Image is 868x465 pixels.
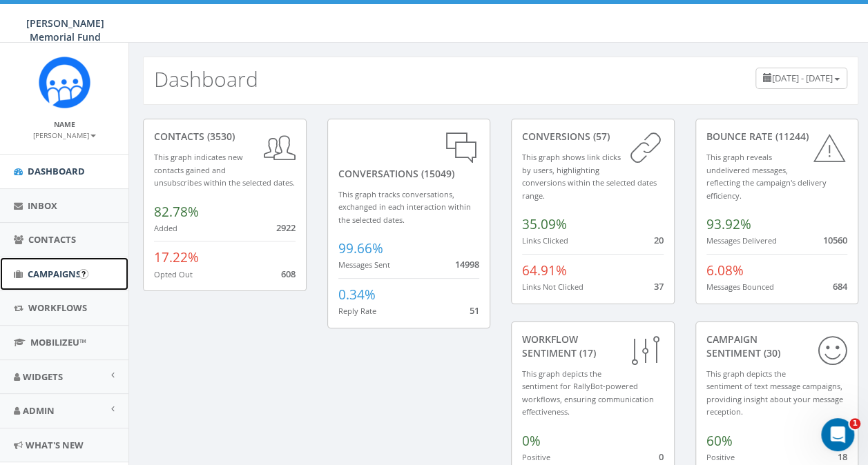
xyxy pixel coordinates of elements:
span: 64.91% [522,261,567,279]
span: [PERSON_NAME] Memorial Fund [26,17,104,43]
span: 20 [654,234,664,246]
span: Admin [23,404,55,417]
div: Bounce Rate [706,130,848,144]
input: Submit [79,269,88,279]
span: 10560 [823,234,847,246]
span: 60% [706,432,733,450]
small: Messages Bounced [706,281,774,292]
small: Messages Sent [338,259,390,270]
span: What's New [26,439,84,451]
small: Added [154,223,177,233]
div: Workflow Sentiment [522,333,664,360]
span: 37 [654,280,664,293]
div: conversations [338,130,480,181]
span: (15049) [418,167,454,180]
span: 1 [849,418,860,429]
small: Positive [522,452,550,462]
iframe: Intercom live chat [821,418,854,451]
span: Inbox [28,199,57,212]
span: 99.66% [338,239,383,257]
h2: Dashboard [154,68,258,90]
small: Reply Rate [338,306,376,316]
small: Positive [706,452,735,462]
small: This graph shows link clicks by users, highlighting conversions within the selected dates range. [522,152,657,201]
span: [DATE] - [DATE] [772,72,833,84]
img: Rally_Corp_Icon.png [39,57,90,108]
span: 2922 [276,221,296,234]
small: Links Not Clicked [522,281,584,292]
span: 35.09% [522,215,567,233]
span: 14998 [455,258,479,270]
span: (30) [761,346,780,359]
small: This graph depicts the sentiment of text message campaigns, providing insight about your message ... [706,368,843,417]
span: Widgets [23,370,63,383]
span: 0.34% [338,286,376,304]
small: This graph indicates new contacts gained and unsubscribes within the selected dates. [154,152,295,188]
span: Campaigns [28,268,81,280]
span: 0 [659,451,664,463]
div: Campaign Sentiment [706,333,848,360]
span: 0% [522,432,541,450]
small: [PERSON_NAME] [33,130,96,140]
span: 18 [838,451,847,463]
span: (57) [590,130,610,143]
a: [PERSON_NAME] [33,128,96,141]
span: 608 [281,268,296,280]
small: This graph depicts the sentiment for RallyBot-powered workflows, ensuring communication effective... [522,368,654,417]
span: 51 [470,304,479,317]
span: 17.22% [154,248,199,266]
span: 6.08% [706,261,744,279]
span: 93.92% [706,215,751,233]
small: Name [54,119,75,129]
small: Links Clicked [522,235,568,246]
div: conversions [522,130,664,144]
small: This graph tracks conversations, exchanged in each interaction within the selected dates. [338,189,471,225]
span: 684 [833,280,847,293]
small: This graph reveals undelivered messages, reflecting the campaign's delivery efficiency. [706,152,827,201]
span: Dashboard [28,165,85,177]
div: contacts [154,130,296,144]
span: MobilizeU™ [30,336,86,348]
span: 82.78% [154,203,199,221]
small: Opted Out [154,269,193,279]
span: (17) [577,346,596,359]
span: Contacts [28,233,76,246]
small: Messages Delivered [706,235,777,246]
span: Workflows [28,301,87,314]
span: (3530) [204,130,235,143]
span: (11244) [773,130,809,143]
